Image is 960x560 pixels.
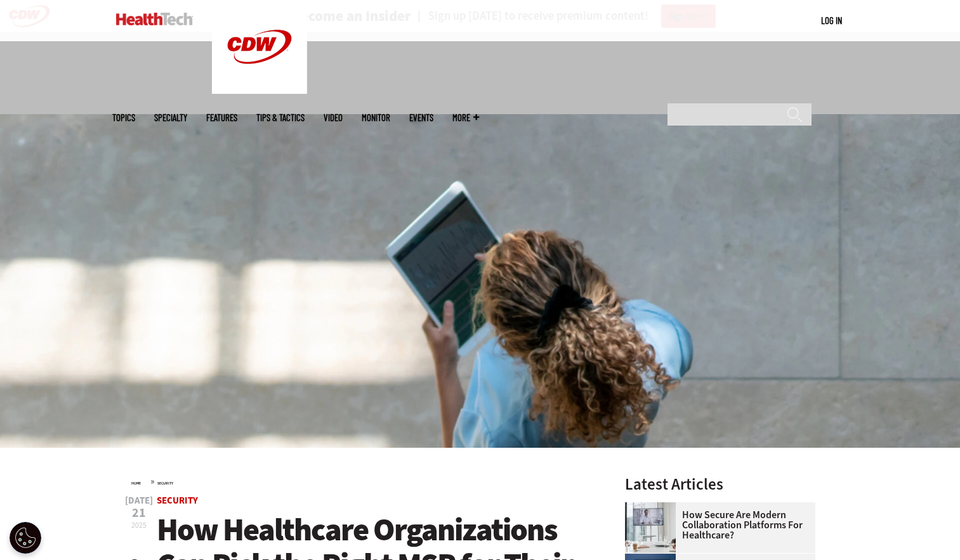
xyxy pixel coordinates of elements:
[157,481,173,486] a: Security
[409,113,433,122] a: Events
[157,494,198,507] a: Security
[821,14,842,27] div: User menu
[452,113,479,122] span: More
[821,15,842,26] a: Log in
[206,113,237,122] a: Features
[256,113,305,122] a: Tips & Tactics
[625,476,815,492] h3: Latest Articles
[131,520,147,530] span: 2025
[362,113,390,122] a: MonITor
[10,522,41,554] div: Cookie Settings
[125,507,153,519] span: 21
[625,510,808,540] a: How Secure Are Modern Collaboration Platforms for Healthcare?
[625,502,676,553] img: care team speaks with physician over conference call
[131,481,141,486] a: Home
[154,113,187,122] span: Specialty
[125,496,153,505] span: [DATE]
[112,113,135,122] span: Topics
[10,522,41,554] button: Open Preferences
[212,84,307,97] a: CDW
[625,502,682,512] a: care team speaks with physician over conference call
[116,13,193,25] img: Home
[324,113,343,122] a: Video
[131,476,592,486] div: »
